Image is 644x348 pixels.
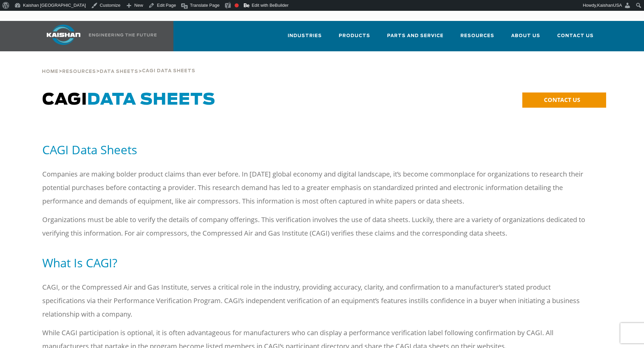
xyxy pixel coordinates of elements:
[42,255,602,270] h5: What Is CAGI?
[557,32,594,40] span: Contact Us
[42,167,590,208] p: Companies are making bolder product claims than ever before. In [DATE] global economy and digital...
[42,51,195,77] div: > > >
[387,27,444,50] a: Parts and Service
[142,69,195,73] span: Cagi Data Sheets
[522,92,606,108] a: CONTACT US
[100,70,138,74] span: Data Sheets
[597,3,622,8] span: KaishanUSA
[387,32,444,40] span: Parts and Service
[62,68,96,74] a: Resources
[42,92,215,108] span: CAGI
[511,27,540,50] a: About Us
[42,280,590,321] p: CAGI, or the Compressed Air and Gas Institute, serves a critical role in the industry, providing ...
[460,27,494,50] a: Resources
[100,68,138,74] a: Data Sheets
[62,70,96,74] span: Resources
[38,21,158,51] a: Kaishan USA
[42,68,58,74] a: Home
[38,25,89,45] img: kaishan logo
[87,92,215,108] span: Data Sheets
[339,32,370,40] span: Products
[42,142,602,157] h5: CAGI Data Sheets
[339,27,370,50] a: Products
[460,32,494,40] span: Resources
[288,32,322,40] span: Industries
[42,213,590,240] p: Organizations must be able to verify the details of company offerings. This verification involves...
[544,96,580,104] span: CONTACT US
[288,27,322,50] a: Industries
[235,3,239,7] div: Focus keyphrase not set
[89,33,157,36] img: Engineering the future
[511,32,540,40] span: About Us
[42,70,58,74] span: Home
[557,27,594,50] a: Contact Us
